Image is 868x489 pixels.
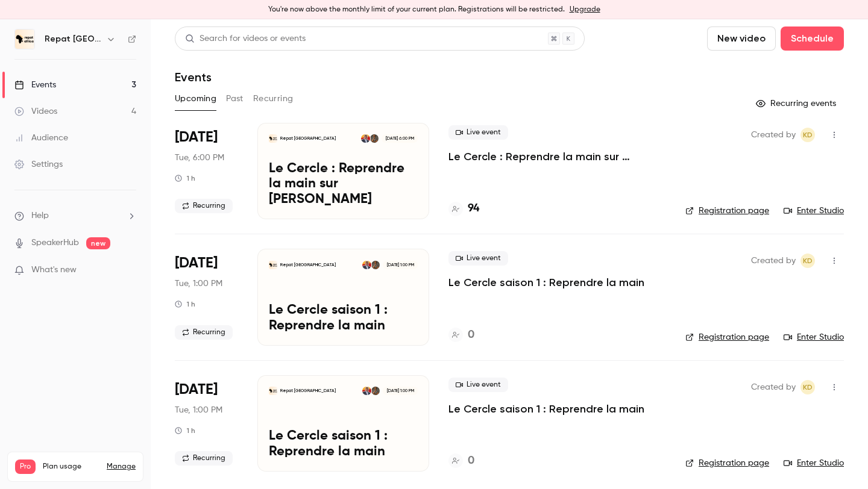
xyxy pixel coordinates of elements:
img: Kara Diaby [362,387,371,395]
button: Upcoming [175,89,216,108]
a: Enter Studio [784,331,844,343]
div: Videos [14,105,57,117]
span: new [86,237,110,249]
img: Le Cercle saison 1 : Reprendre la main [269,387,277,395]
span: [DATE] [175,128,218,147]
img: Kara Diaby [362,261,371,269]
img: Hannah Dehauteur [371,261,380,269]
a: Enter Studio [784,205,844,217]
a: Le Cercle saison 1 : Reprendre la main [448,402,644,416]
span: Recurring [175,199,233,213]
span: [DATE] [175,254,218,273]
a: SpeakerHub [31,237,79,249]
span: [DATE] 1:00 PM [383,261,417,269]
span: Created by [751,380,796,394]
img: Le Cercle : Reprendre la main sur sa carrière [269,134,277,143]
a: Le Cercle saison 1 : Reprendre la mainRepat [GEOGRAPHIC_DATA]Hannah DehauteurKara Diaby[DATE] 1:0... [257,375,429,472]
span: Kara Diaby [800,380,815,394]
span: Live event [448,125,508,140]
h4: 94 [468,201,479,217]
img: Le Cercle saison 1 : Reprendre la main [269,261,277,269]
a: 0 [448,453,474,469]
div: Events [14,79,56,91]
span: Help [31,210,49,222]
p: Le Cercle saison 1 : Reprendre la main [269,429,418,460]
button: Recurring [253,89,294,108]
div: Settings [14,158,63,170]
h4: 0 [468,327,474,343]
div: Oct 14 Tue, 1:00 PM (Africa/Abidjan) [175,375,238,472]
p: Repat [GEOGRAPHIC_DATA] [280,135,336,142]
a: Le Cercle : Reprendre la main sur [PERSON_NAME] [448,149,666,164]
div: Audience [14,132,68,144]
a: Le Cercle saison 1 : Reprendre la main [448,275,644,290]
span: Live event [448,251,508,266]
button: New video [707,26,776,51]
button: Recurring events [750,94,844,113]
div: Search for videos or events [185,33,306,45]
span: What's new [31,264,77,276]
div: 1 h [175,426,195,435]
span: Recurring [175,451,233,466]
a: Enter Studio [784,457,844,469]
span: Plan usage [43,462,99,472]
span: Tue, 6:00 PM [175,152,224,164]
img: Kara Diaby [361,134,370,143]
span: Live event [448,378,508,392]
span: [DATE] 1:00 PM [383,387,417,395]
a: Le Cercle saison 1 : Reprendre la mainRepat [GEOGRAPHIC_DATA]Hannah DehauteurKara Diaby[DATE] 1:0... [257,249,429,345]
span: KD [803,128,813,142]
span: KD [803,254,813,268]
span: Created by [751,254,796,268]
span: Kara Diaby [800,128,815,142]
h4: 0 [468,453,474,469]
span: Recurring [175,325,233,340]
h1: Events [175,70,212,84]
p: Le Cercle saison 1 : Reprendre la main [269,303,418,334]
img: Hannah Dehauteur [370,134,379,143]
a: Registration page [685,457,769,469]
div: Sep 30 Tue, 8:00 PM (Europe/Paris) [175,123,238,219]
a: Registration page [685,331,769,343]
div: 1 h [175,173,195,183]
img: Hannah Dehauteur [371,387,380,395]
h6: Repat [GEOGRAPHIC_DATA] [45,33,101,45]
p: Repat [GEOGRAPHIC_DATA] [280,388,336,394]
a: Upgrade [570,5,600,14]
span: Kara Diaby [800,254,815,268]
div: Oct 7 Tue, 1:00 PM (Africa/Abidjan) [175,249,238,345]
span: [DATE] 6:00 PM [382,134,417,143]
span: Tue, 1:00 PM [175,404,222,416]
span: Tue, 1:00 PM [175,278,222,290]
span: [DATE] [175,380,218,399]
span: Created by [751,128,796,142]
a: Registration page [685,205,769,217]
a: 0 [448,327,474,343]
a: Manage [107,462,136,472]
button: Schedule [781,26,844,51]
li: help-dropdown-opener [14,210,136,222]
div: 1 h [175,299,195,309]
p: Repat [GEOGRAPHIC_DATA] [280,262,336,268]
img: Repat Africa [15,30,34,49]
a: 94 [448,201,479,217]
span: KD [803,380,813,394]
span: Pro [15,459,36,474]
button: Past [226,89,244,108]
p: Le Cercle : Reprendre la main sur [PERSON_NAME] [269,161,418,208]
a: Le Cercle : Reprendre la main sur sa carrièreRepat [GEOGRAPHIC_DATA]Hannah DehauteurKara Diaby[DA... [257,123,429,219]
